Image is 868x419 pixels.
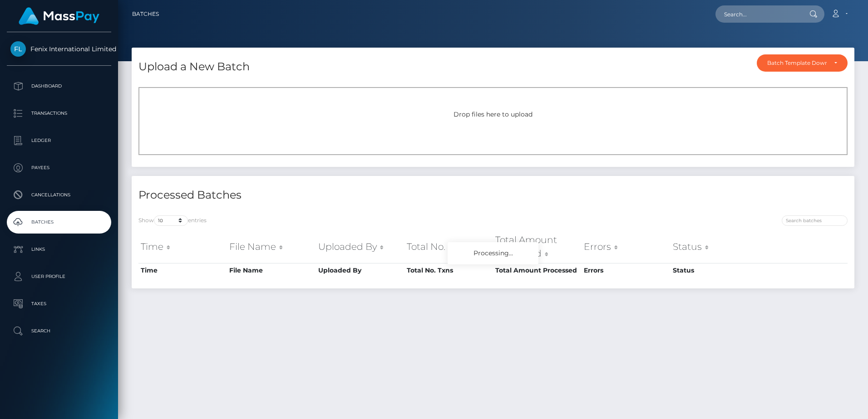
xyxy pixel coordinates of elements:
div: Batch Template Download [767,59,827,67]
a: Taxes [7,292,111,315]
th: Errors [582,263,670,278]
a: Batches [7,211,111,234]
a: Cancellations [7,184,111,206]
p: Batches [10,215,108,229]
th: File Name [227,263,316,278]
button: Batch Template Download [757,54,848,72]
label: Show entries [138,215,207,226]
th: Time [138,263,227,278]
p: Taxes [10,297,108,311]
p: Dashboard [10,79,108,93]
input: Search... [715,5,801,23]
span: Drop files here to upload [454,110,533,118]
th: File Name [227,231,316,263]
th: Total Amount Processed [493,231,582,263]
a: Batches [132,5,159,24]
p: Transactions [10,107,108,120]
div: Processing... [448,242,538,264]
a: Links [7,238,111,261]
h4: Upload a New Batch [138,59,250,75]
p: Payees [10,161,108,175]
p: Search [10,324,108,338]
th: Status [671,263,759,278]
img: Fenix International Limited [10,41,26,57]
h4: Processed Batches [138,187,486,203]
th: Total No. Txns [404,263,493,278]
th: Errors [582,231,670,263]
a: Ledger [7,129,111,152]
p: User Profile [10,270,108,283]
a: Search [7,320,111,342]
a: User Profile [7,265,111,288]
img: MassPay Logo [19,7,99,25]
span: Fenix International Limited [7,45,111,53]
th: Time [138,231,227,263]
th: Uploaded By [316,263,404,278]
th: Status [671,231,759,263]
th: Uploaded By [316,231,404,263]
th: Total Amount Processed [493,263,582,278]
th: Total No. Txns [404,231,493,263]
a: Payees [7,156,111,179]
p: Cancellations [10,188,108,202]
a: Dashboard [7,75,111,97]
a: Transactions [7,102,111,125]
p: Ledger [10,134,108,147]
select: Showentries [154,215,188,226]
p: Links [10,243,108,256]
input: Search batches [782,215,848,226]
